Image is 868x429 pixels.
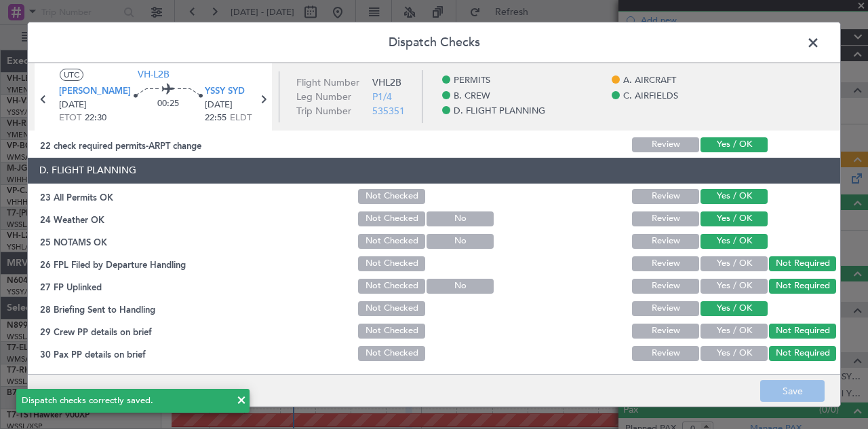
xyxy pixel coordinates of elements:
button: Yes / OK [701,346,768,361]
button: Review [632,279,699,294]
button: Yes / OK [701,137,768,152]
button: Yes / OK [701,279,768,294]
header: Dispatch Checks [28,22,840,63]
button: Not Required [769,279,836,294]
button: Review [632,137,699,152]
button: Review [632,256,699,271]
button: Review [632,234,699,249]
button: Yes / OK [701,301,768,316]
button: Review [632,301,699,316]
button: Not Required [769,324,836,339]
button: Review [632,211,699,226]
button: Yes / OK [701,189,768,204]
button: Review [632,189,699,204]
span: C. AIRFIELDS [623,90,678,103]
span: A. AIRCRAFT [623,74,676,88]
div: Dispatch checks correctly saved. [22,394,229,408]
button: Not Required [769,346,836,361]
button: Yes / OK [701,324,768,339]
button: Yes / OK [701,211,768,226]
button: Review [632,324,699,339]
button: Review [632,346,699,361]
button: Yes / OK [701,234,768,249]
button: Not Required [769,256,836,271]
button: Yes / OK [701,256,768,271]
